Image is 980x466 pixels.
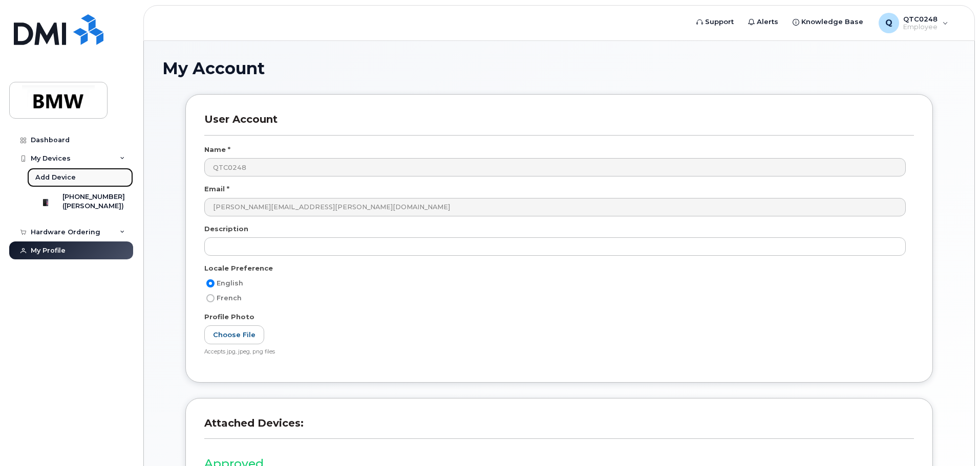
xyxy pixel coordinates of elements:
label: Name * [204,145,230,154]
span: French [217,294,242,302]
h3: User Account [204,113,914,135]
label: Description [204,224,248,234]
label: Email * [204,184,229,194]
label: Profile Photo [204,312,254,322]
div: Accepts jpg, jpeg, png files [204,348,906,356]
iframe: Messenger Launcher [935,421,972,458]
input: French [206,294,215,302]
label: Choose File [204,325,264,344]
h3: Attached Devices: [204,417,914,439]
span: English [217,279,243,287]
input: English [206,279,215,287]
h1: My Account [162,59,956,77]
label: Locale Preference [204,263,273,273]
